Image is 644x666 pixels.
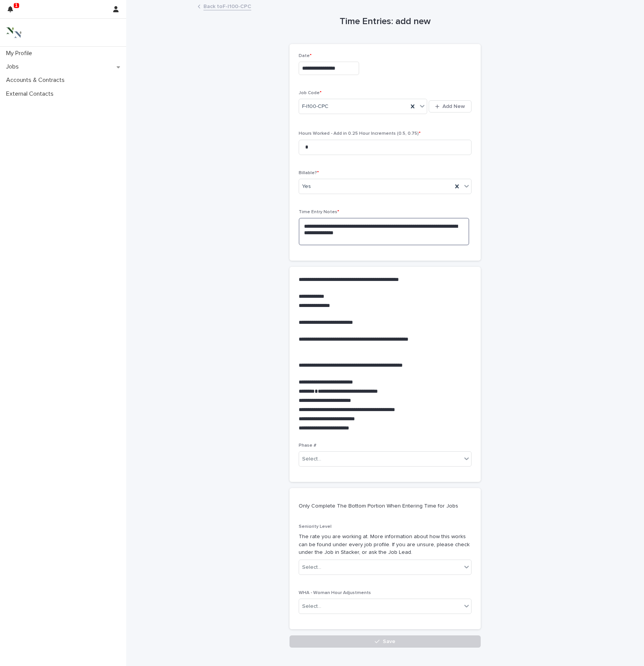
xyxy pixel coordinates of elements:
[3,50,38,57] p: My Profile
[442,104,465,109] span: Add New
[383,639,395,644] span: Save
[3,90,60,98] p: External Contacts
[299,591,371,595] span: WHA - Woman Hour Adjustments
[299,443,316,448] span: Phase #
[299,533,472,557] p: The rate you are working at. More information about how this works can be found under every job p...
[3,63,25,70] p: Jobs
[203,2,251,10] a: Back toF-I100-CPC
[299,210,339,214] span: Time Entry Notes
[302,103,329,111] span: F-I100-CPC
[429,100,472,113] button: Add New
[302,455,321,463] div: Select...
[299,54,312,58] span: Date
[302,563,321,571] div: Select...
[299,171,319,175] span: Billable?
[299,91,322,95] span: Job Code
[289,635,481,648] button: Save
[289,16,481,27] h1: Time Entries: add new
[6,25,21,40] img: 3bAFpBnQQY6ys9Fa9hsD
[299,503,468,509] p: Only Complete The Bottom Portion When Entering Time for Jobs
[299,131,421,136] span: Hours Worked - Add in 0.25 Hour Increments (0.5, 0.75)
[3,77,71,84] p: Accounts & Contracts
[15,3,18,8] p: 1
[299,524,332,529] span: Seniority Level
[302,183,311,191] span: Yes
[8,5,18,18] div: 1
[302,602,321,610] div: Select...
